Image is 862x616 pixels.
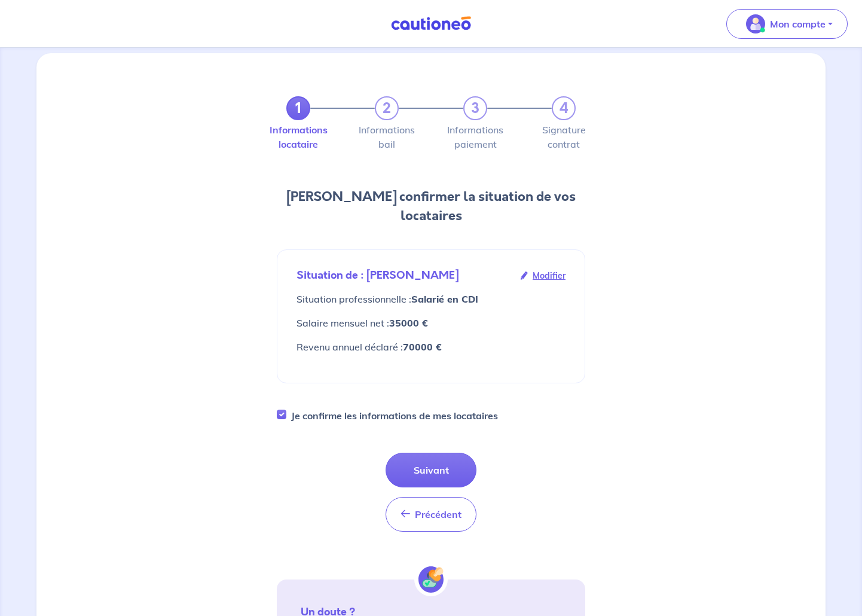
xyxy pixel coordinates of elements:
div: referenceTaxIncome [296,340,566,354]
button: Suivant [386,453,476,487]
h2: [PERSON_NAME] confirmer la situation de vos locataires [277,187,585,225]
p: Salaire mensuel net : [296,316,566,330]
div: Situation de : [PERSON_NAME] [296,269,566,282]
button: Précédent [386,497,476,532]
a: Modifier [521,269,566,282]
a: 1 [286,96,310,120]
strong: Salarié en CDI [411,293,478,305]
label: Signature contrat [552,125,576,149]
strong: 70000 € [403,341,442,353]
label: Informations bail [375,125,399,149]
label: Informations paiement [463,125,487,149]
strong: 35000 € [389,317,428,329]
img: Cautioneo [386,16,476,31]
img: illu_account_valid_menu.svg [746,14,765,33]
label: Informations locataire [286,125,310,149]
span: Modifier [533,269,566,282]
p: Revenu annuel déclaré : [296,340,566,354]
button: illu_account_valid_menu.svgMon compte [726,9,848,39]
label: Je confirme les informations de mes locataires [291,407,498,424]
p: Mon compte [770,17,826,31]
p: Situation professionnelle : [296,292,566,306]
img: certif [415,563,447,596]
span: Précédent [415,508,461,520]
div: netSalaryMonthlyIncome [296,316,566,330]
